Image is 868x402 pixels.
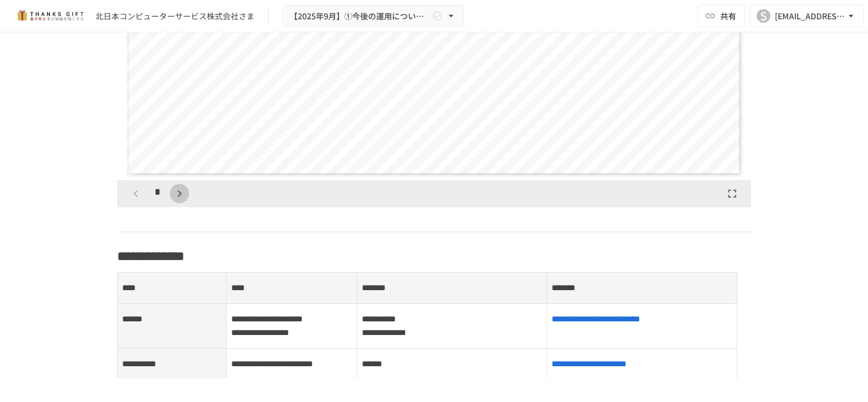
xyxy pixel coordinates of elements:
[290,9,429,23] span: 【2025年9月】①今後の運用についてのご案内/THANKS GIFTキックオフMTG
[750,5,863,27] button: S[EMAIL_ADDRESS][DOMAIN_NAME]
[698,5,745,27] button: 共有
[95,10,254,22] div: 北日本コンピューターサービス株式会社さま
[775,9,845,23] div: [EMAIL_ADDRESS][DOMAIN_NAME]
[14,7,86,25] img: mMP1OxWUAhQbsRWCurg7vIHe5HqDpP7qZo7fRoNLXQh
[720,10,736,22] span: 共有
[757,9,770,23] div: S
[282,5,464,27] button: 【2025年9月】①今後の運用についてのご案内/THANKS GIFTキックオフMTG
